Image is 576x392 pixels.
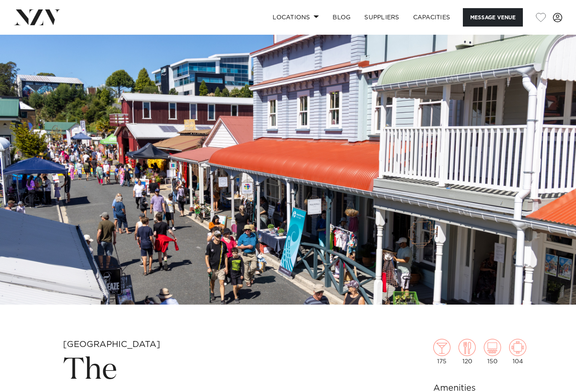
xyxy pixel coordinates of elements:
img: theatre.png [484,339,501,356]
a: BLOG [326,8,357,27]
a: SUPPLIERS [357,8,406,27]
button: Message Venue [463,8,523,27]
img: nzv-logo.png [14,9,60,25]
div: 104 [509,339,526,365]
img: meeting.png [509,339,526,356]
a: Capacities [406,8,457,27]
small: [GEOGRAPHIC_DATA] [63,340,160,349]
img: cocktail.png [433,339,450,356]
div: 120 [459,339,476,365]
div: 175 [433,339,450,365]
img: dining.png [459,339,476,356]
a: Locations [266,8,326,27]
div: 150 [484,339,501,365]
